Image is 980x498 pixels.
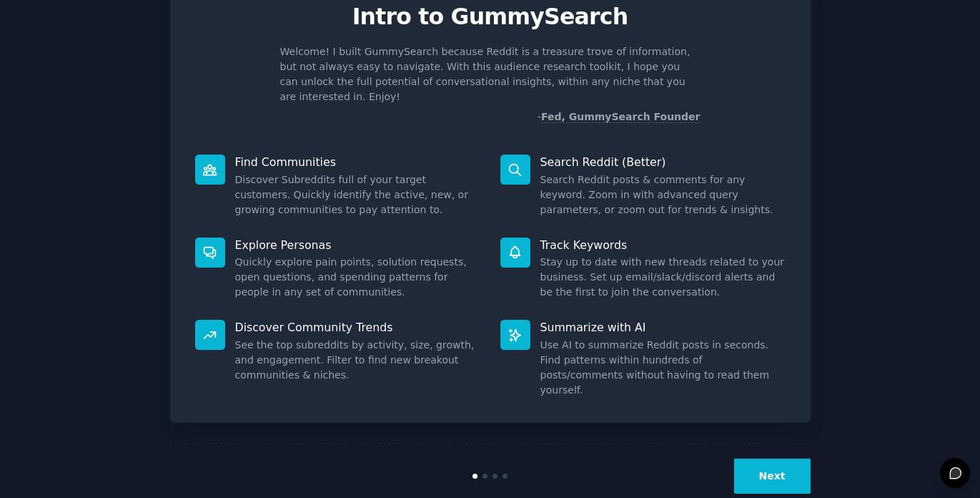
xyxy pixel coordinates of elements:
dd: Stay up to date with new threads related to your business. Set up email/slack/discord alerts and ... [540,255,786,300]
p: Track Keywords [540,238,786,253]
p: Summarize with AI [540,320,786,335]
p: Welcome! I built GummySearch because Reddit is a treasure trove of information, but not always ea... [280,44,701,104]
p: Discover Community Trends [235,320,480,335]
dd: See the top subreddits by activity, size, growth, and engagement. Filter to find new breakout com... [235,338,480,383]
div: - [538,109,701,125]
dd: Use AI to summarize Reddit posts in seconds. Find patterns within hundreds of posts/comments with... [540,338,786,398]
dd: Search Reddit posts & comments for any keyword. Zoom in with advanced query parameters, or zoom o... [540,172,786,218]
p: Intro to GummySearch [185,4,796,29]
dd: Discover Subreddits full of your target customers. Quickly identify the active, new, or growing c... [235,172,480,218]
button: Next [734,459,811,494]
p: Find Communities [235,155,480,170]
a: Fed, GummySearch Founder [541,111,701,123]
p: Search Reddit (Better) [540,155,786,170]
p: Explore Personas [235,238,480,253]
dd: Quickly explore pain points, solution requests, open questions, and spending patterns for people ... [235,255,480,300]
